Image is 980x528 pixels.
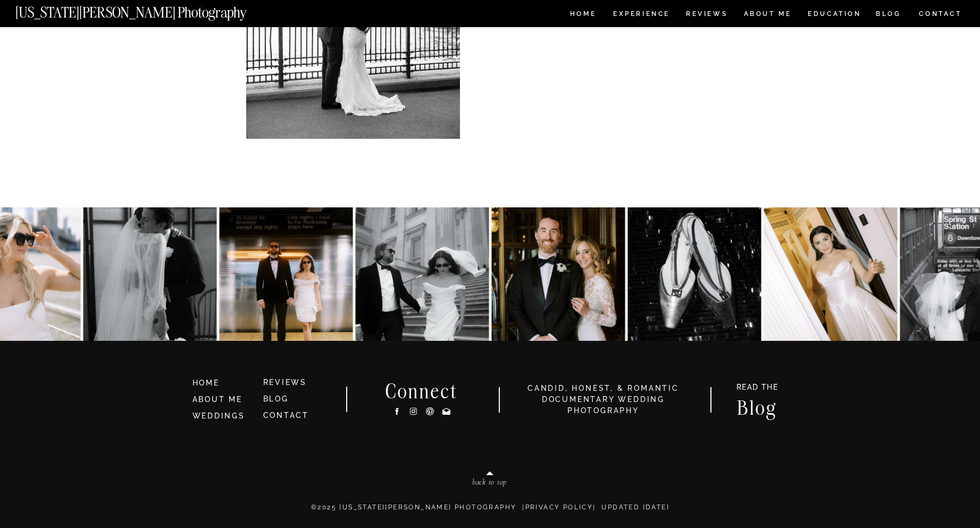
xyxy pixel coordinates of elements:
h2: Connect [372,382,472,399]
a: CONTACT [918,8,962,20]
a: BLOG [876,11,901,20]
h3: candid, honest, & romantic Documentary Wedding photography [514,383,693,416]
a: HOME [192,378,254,389]
a: REVIEWS [686,11,726,20]
img: K&J [219,207,353,341]
a: Blog [726,398,788,415]
a: EDUCATION [807,11,862,20]
a: BLOG [263,395,289,403]
p: ©2025 [US_STATE][PERSON_NAME] PHOTOGRAPHY | | Updated [DATE] [171,502,810,524]
img: Party 4 the Zarones [627,207,761,341]
a: WEDDINGS [192,412,245,420]
a: CONTACT [263,411,309,420]
img: Anna & Felipe — embracing the moment, and the magic follows. [83,207,216,341]
a: Experience [613,11,669,20]
a: ABOUT ME [743,11,792,20]
img: Kat & Jett, NYC style [355,207,489,341]
a: [US_STATE][PERSON_NAME] Photography [15,5,282,14]
img: A&R at The Beekman [491,207,625,341]
a: back to top [427,478,552,490]
a: READ THE [731,383,784,395]
a: ABOUT ME [192,395,242,404]
a: Privacy Policy [525,504,593,511]
img: Lauren 🤍 [764,207,897,341]
a: REVIEWS [263,378,307,387]
a: HOME [568,11,598,20]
